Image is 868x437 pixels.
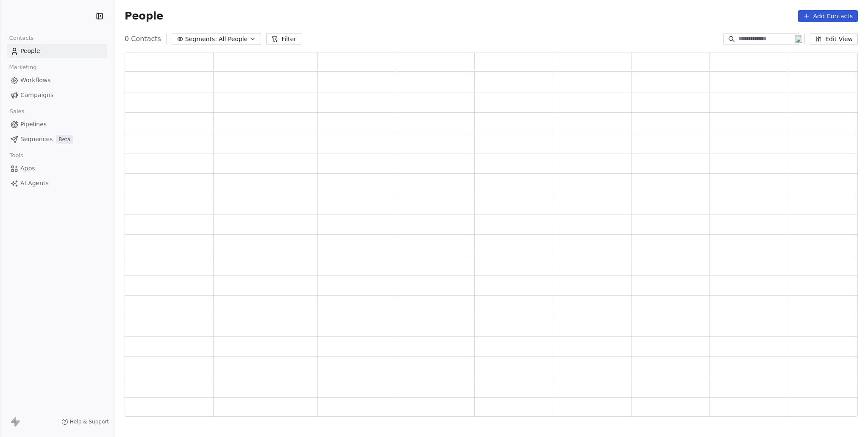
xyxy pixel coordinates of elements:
span: People [20,47,40,56]
button: Edit View [810,33,858,45]
a: People [7,44,107,58]
span: Workflows [20,76,51,85]
span: Marketing [6,61,40,74]
span: Sales [6,105,28,118]
a: Help & Support [61,418,109,425]
a: Apps [7,161,107,175]
span: Apps [20,164,35,173]
span: All People [219,35,248,44]
img: 19.png [795,35,802,43]
span: 0 Contacts [125,34,161,44]
span: Pipelines [20,120,47,129]
span: Contacts [6,32,37,45]
span: Segments: [185,35,217,44]
span: Beta [56,135,73,144]
span: Help & Support [70,418,109,425]
a: Campaigns [7,88,107,102]
a: SequencesBeta [7,132,107,146]
span: People [125,10,163,22]
button: Add Contacts [798,10,858,22]
div: grid [125,72,867,417]
a: Pipelines [7,117,107,131]
span: Sequences [20,135,53,144]
span: Tools [6,149,27,162]
a: Workflows [7,73,107,87]
a: AI Agents [7,176,107,190]
button: Filter [266,33,301,45]
span: AI Agents [20,179,49,188]
span: Campaigns [20,91,53,100]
